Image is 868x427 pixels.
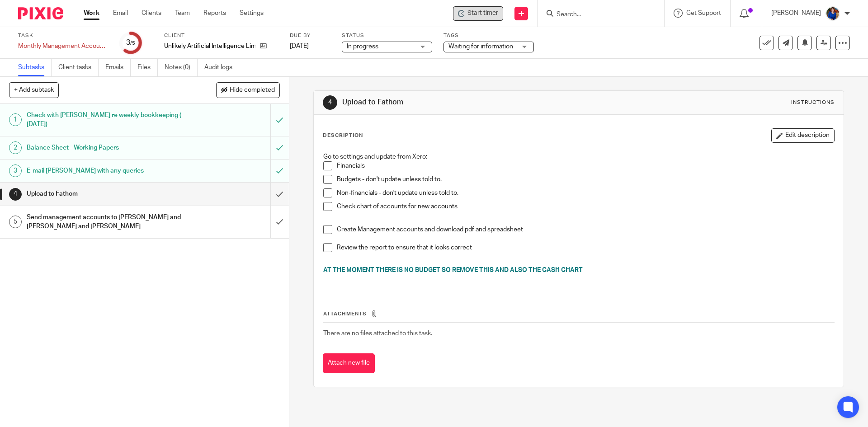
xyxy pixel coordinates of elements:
[230,87,275,94] span: Hide completed
[137,59,158,76] a: Files
[27,164,183,178] h1: E-mail [PERSON_NAME] with any queries
[9,164,22,177] div: 3
[337,175,834,184] p: Budgets - don't update unless told to.
[771,9,821,18] p: [PERSON_NAME]
[443,32,534,39] label: Tags
[18,59,52,76] a: Subtasks
[448,43,513,50] span: Waiting for information
[323,132,363,139] p: Description
[323,95,337,110] div: 4
[791,99,835,106] div: Instructions
[18,32,108,39] label: Task
[337,202,834,211] p: Check chart of accounts for new accounts
[216,82,280,98] button: Hide completed
[175,9,190,18] a: Team
[337,243,834,252] p: Review the report to ensure that it looks correct
[27,108,183,131] h1: Check with [PERSON_NAME] re weekly bookkeeping ( [DATE])
[240,9,264,18] a: Settings
[323,311,367,316] span: Attachments
[9,188,22,201] div: 4
[18,42,108,51] div: Monthly Management Accounts - Unlikely AI
[323,152,834,161] p: Go to settings and update from Xero:
[126,38,135,48] div: 3
[342,32,432,39] label: Status
[164,42,255,51] p: Unlikely Artificial Intelligence Limited
[323,267,583,273] span: AT THE MOMENT THERE IS NO BUDGET SO REMOVE THIS AND ALSO THE CASH CHART
[771,128,835,143] button: Edit description
[467,9,498,18] span: Start timer
[9,82,59,98] button: + Add subtask
[130,41,135,46] small: /5
[9,216,22,228] div: 5
[27,211,183,234] h1: Send management accounts to [PERSON_NAME] and [PERSON_NAME] and [PERSON_NAME]
[18,7,63,19] img: Pixie
[337,225,834,234] p: Create Management accounts and download pdf and spreadsheet
[826,6,840,21] img: Nicole.jpeg
[290,43,309,49] span: [DATE]
[290,32,330,39] label: Due by
[84,9,99,18] a: Work
[453,6,503,21] div: Unlikely Artificial Intelligence Limited - Monthly Management Accounts - Unlikely AI
[113,9,128,18] a: Email
[9,113,22,126] div: 1
[27,187,183,201] h1: Upload to Fathom
[323,353,375,374] button: Attach new file
[164,32,278,39] label: Client
[342,98,598,107] h1: Upload to Fathom
[686,10,721,16] span: Get Support
[9,141,22,154] div: 2
[203,9,226,18] a: Reports
[142,9,161,18] a: Clients
[204,59,239,76] a: Audit logs
[337,161,834,170] p: Financials
[58,59,99,76] a: Client tasks
[323,330,432,337] span: There are no files attached to this task.
[165,59,198,76] a: Notes (0)
[347,43,378,50] span: In progress
[556,11,637,19] input: Search
[337,188,834,197] p: Non-financials - don't update unless told to.
[105,59,131,76] a: Emails
[27,141,183,155] h1: Balance Sheet - Working Papers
